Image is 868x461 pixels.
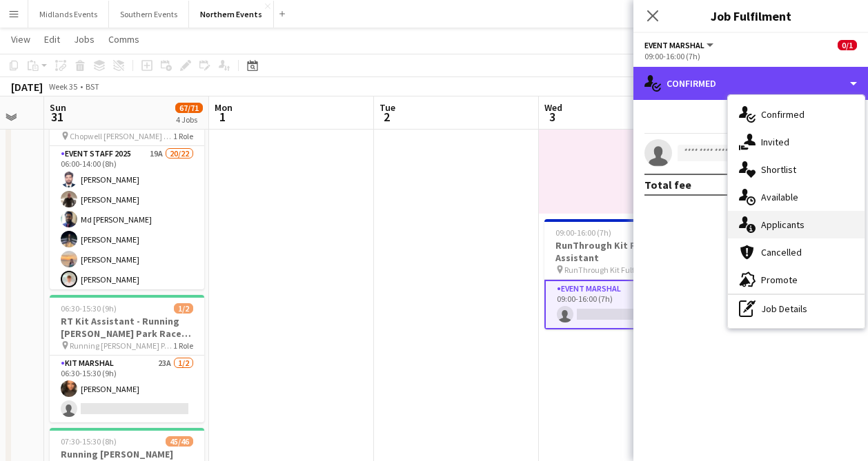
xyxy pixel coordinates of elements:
span: 31 [48,109,66,125]
span: 3 [542,109,562,125]
span: 1/2 [174,303,193,314]
div: Invited [728,128,865,156]
span: Mon [215,101,233,114]
span: 1 [213,109,233,125]
span: Event Marshal [644,40,704,50]
span: 45/46 [166,436,193,447]
span: 2 [377,109,395,125]
a: Comms [103,30,145,48]
span: 09:00-16:00 (7h) [555,227,611,238]
button: Northern Events [189,1,274,28]
a: Jobs [68,30,100,48]
h3: RunThrough Kit Fulfilment Assistant [544,239,699,264]
button: Event Marshal [644,40,716,50]
span: Edit [44,33,60,45]
button: Midlands Events [28,1,109,28]
div: Confirmed [633,67,868,100]
span: Sun [50,101,66,114]
span: RunThrough Kit Fulfilment Assistant [564,265,668,275]
span: 0/1 [838,40,857,50]
div: 09:00-16:00 (7h) [644,51,857,61]
span: 1 Role [173,340,193,351]
button: Southern Events [109,1,189,28]
a: View [6,30,36,48]
div: Applicants [728,211,865,238]
span: Chopwell [PERSON_NAME] 5k, 10k & 10 Mile [70,131,173,141]
div: Available [728,183,865,211]
app-job-card: 06:30-15:30 (9h)1/2RT Kit Assistant - Running [PERSON_NAME] Park Races & Duathlon Running [PERSON... [50,295,204,422]
div: Shortlist [728,156,865,183]
div: Promote [728,266,865,294]
span: 06:30-15:30 (9h) [61,303,117,314]
app-card-role: Event Marshal1A0/109:00-16:00 (7h) [544,280,699,329]
span: 07:30-15:30 (8h) [61,436,117,447]
span: 1 Role [173,131,193,141]
h3: RT Kit Assistant - Running [PERSON_NAME] Park Races & Duathlon [50,315,204,340]
span: Running [PERSON_NAME] Park Races & Duathlon [70,340,173,351]
span: Tue [379,101,395,114]
div: Job Details [728,295,865,322]
div: BST [86,81,99,92]
span: Wed [544,101,562,114]
span: Week 35 [46,81,80,92]
div: 4 Jobs [176,114,202,125]
app-job-card: 09:00-16:00 (7h)0/1RunThrough Kit Fulfilment Assistant RunThrough Kit Fulfilment Assistant1 RoleE... [544,219,699,329]
a: Edit [39,30,66,48]
app-card-role: Kit Marshal23A1/206:30-15:30 (9h)[PERSON_NAME] [50,356,204,422]
h3: Job Fulfilment [633,7,868,25]
span: Jobs [74,33,95,45]
app-job-card: 06:00-14:00 (8h)20/22Chopwell [PERSON_NAME] 5k, 10k & 10 Miles & [PERSON_NAME] Chopwell [PERSON_N... [50,85,204,289]
div: Total fee [644,178,691,192]
div: Cancelled [728,238,865,266]
div: Confirmed [728,101,865,128]
span: 67/71 [175,103,203,113]
span: Comms [108,33,139,45]
span: View [11,33,30,45]
div: [DATE] [11,80,43,94]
